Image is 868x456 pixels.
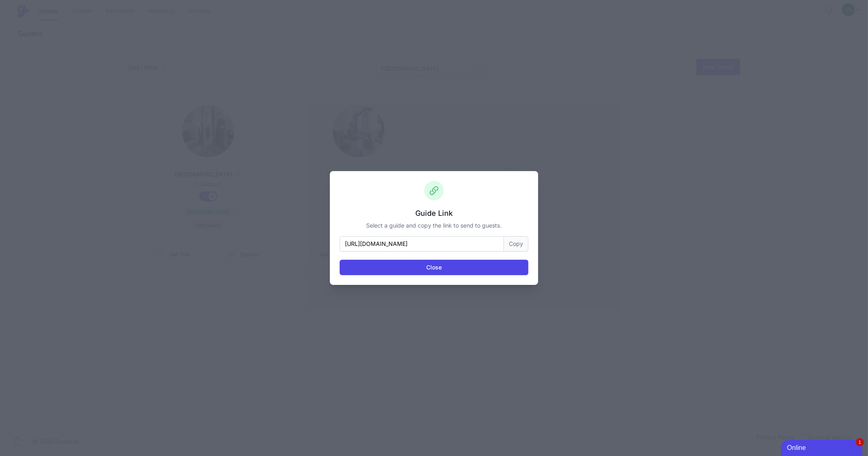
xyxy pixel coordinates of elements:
button: Close [340,260,528,275]
button: Copy [504,236,528,252]
h3: Guide Link [340,208,528,218]
iframe: chat widget [781,438,864,456]
p: Select a guide and copy the link to send to guests. [340,221,528,230]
